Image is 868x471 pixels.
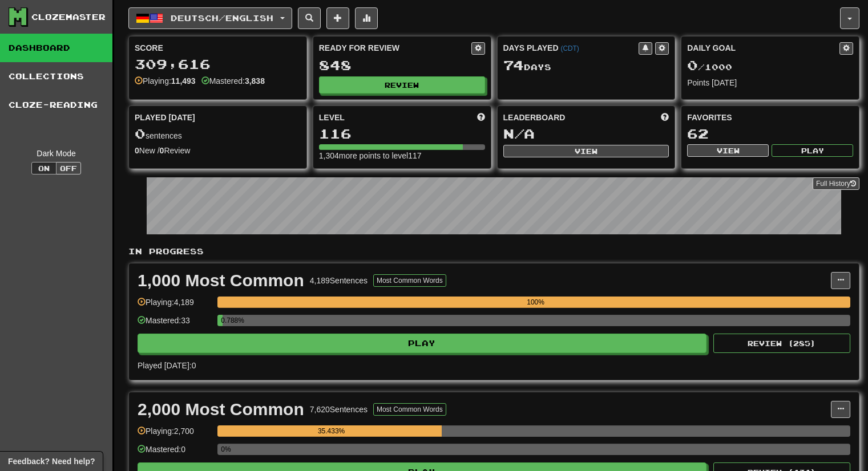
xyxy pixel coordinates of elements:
button: Deutsch/English [128,7,292,29]
div: Points [DATE] [687,77,853,88]
button: Play [138,334,706,353]
div: Mastered: 33 [138,315,212,334]
button: On [31,162,56,174]
div: Playing: 2,700 [138,425,212,444]
div: Ready for Review [319,42,471,54]
span: Played [DATE] [135,112,195,123]
strong: 0 [135,146,139,155]
div: 2,000 Most Common [138,401,304,418]
div: 100% [221,297,850,308]
div: 7,620 Sentences [310,404,368,415]
span: Leaderboard [503,112,566,123]
div: 4,189 Sentences [310,275,368,286]
div: 35.433% [221,425,442,437]
button: View [503,145,669,157]
div: Days Played [503,42,639,54]
div: 1,000 Most Common [138,272,304,289]
div: 309,616 [135,57,301,71]
strong: 3,838 [245,76,265,86]
p: In Progress [128,246,859,257]
button: Review [319,76,485,94]
div: Clozemaster [31,11,106,23]
div: 1,304 more points to level 117 [319,150,485,161]
span: Played [DATE]: 0 [138,361,196,370]
strong: 0 [160,146,164,155]
div: Mastered: [201,75,265,87]
button: Play [772,144,853,157]
a: Full History [813,177,859,190]
button: Most Common Words [373,274,446,287]
div: Playing: 4,189 [138,297,212,315]
div: Mastered: 0 [138,444,212,462]
span: Level [319,112,345,123]
div: New / Review [135,145,301,156]
strong: 11,493 [171,76,196,86]
button: More stats [355,7,378,29]
span: This week in points, UTC [661,112,669,123]
div: Playing: [135,75,196,87]
div: Favorites [687,112,853,123]
a: (CDT) [560,44,579,52]
span: Score more points to level up [477,112,485,123]
span: 74 [503,57,524,73]
div: Day s [503,58,669,73]
button: View [687,144,769,157]
span: Open feedback widget [8,456,95,467]
div: 0.788% [221,315,222,326]
span: 0 [687,57,698,73]
button: Add sentence to collection [326,7,349,29]
button: Most Common Words [373,403,446,416]
span: Deutsch / English [171,13,273,23]
div: Dark Mode [9,148,104,159]
div: 116 [319,127,485,141]
div: sentences [135,127,301,141]
div: 62 [687,127,853,141]
span: N/A [503,125,535,141]
span: 0 [135,125,146,141]
button: Review (285) [713,334,850,353]
div: Score [135,42,301,54]
button: Search sentences [298,7,321,29]
button: Off [56,162,81,174]
div: 848 [319,58,485,72]
div: Daily Goal [687,42,839,55]
span: / 1000 [687,62,732,72]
